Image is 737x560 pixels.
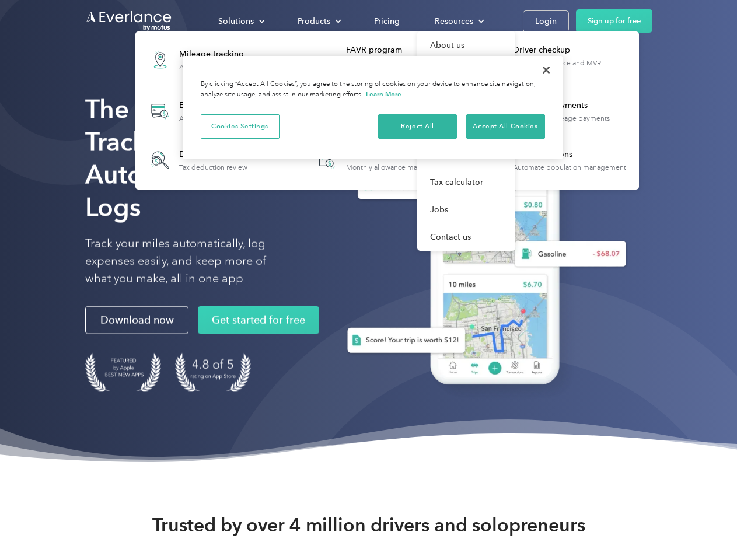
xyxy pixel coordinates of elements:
[85,235,294,288] p: Track your miles automatically, log expenses easily, and keep more of what you make, all in one app
[362,11,411,32] a: Pricing
[201,79,545,100] div: By clicking “Accept All Cookies”, you agree to the storing of cookies on your device to enhance s...
[298,14,330,29] div: Products
[179,114,263,123] div: Automatic transaction logs
[152,513,585,537] strong: Trusted by over 4 million drivers and solopreneurs
[218,14,254,29] div: Solutions
[417,32,515,59] a: About us
[183,56,563,159] div: Privacy
[576,9,652,33] a: Sign up for free
[141,90,269,132] a: Expense trackingAutomatic transaction logs
[417,169,515,196] a: Tax calculator
[179,149,247,160] div: Deduction finder
[286,11,351,32] div: Products
[535,14,557,29] div: Login
[85,306,188,334] a: Download now
[417,196,515,223] a: Jobs
[141,38,261,81] a: Mileage trackingAutomatic mileage logs
[179,63,255,71] div: Automatic mileage logs
[475,141,632,179] a: HR IntegrationsAutomate population management
[175,353,251,392] img: 4.9 out of 5 stars on the app store
[179,163,247,171] div: Tax deduction review
[378,114,457,139] button: Reject All
[523,10,569,32] a: Login
[198,306,319,334] a: Get started for free
[141,141,253,179] a: Deduction finderTax deduction review
[85,353,161,392] img: Badge for Featured by Apple Best New Apps
[423,11,494,32] div: Resources
[435,14,473,29] div: Resources
[533,57,559,83] button: Close
[417,223,515,251] a: Contact us
[201,114,280,139] button: Cookies Settings
[179,100,263,111] div: Expense tracking
[85,10,173,32] a: Go to homepage
[346,163,450,171] div: Monthly allowance management
[366,90,401,98] a: More information about your privacy, opens in a new tab
[179,48,255,60] div: Mileage tracking
[207,11,274,32] div: Solutions
[135,32,639,190] nav: Products
[466,114,545,139] button: Accept All Cookies
[513,59,633,75] div: License, insurance and MVR verification
[513,163,626,171] div: Automate population management
[417,32,515,251] nav: Resources
[513,149,626,160] div: HR Integrations
[308,141,456,179] a: Accountable planMonthly allowance management
[513,44,633,56] div: Driver checkup
[329,111,635,402] img: Everlance, mileage tracker app, expense tracking app
[374,14,400,29] div: Pricing
[308,38,466,81] a: FAVR programFixed & Variable Rate reimbursement design & management
[346,44,466,56] div: FAVR program
[183,56,563,159] div: Cookie banner
[475,38,633,81] a: Driver checkupLicense, insurance and MVR verification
